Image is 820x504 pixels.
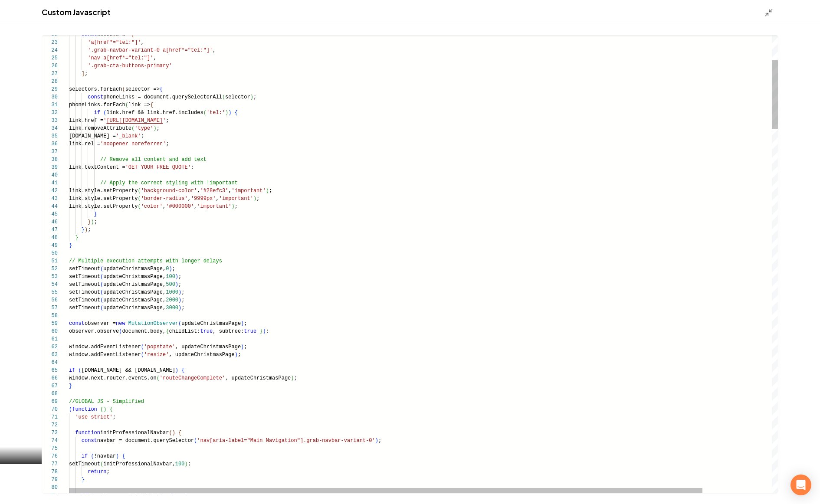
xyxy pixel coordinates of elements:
span: true [200,328,213,334]
span: phoneLinks = document.querySelectorAll [103,94,222,100]
span: 'important' [197,203,231,209]
span: link.href && link.href.includes [106,110,203,116]
span: ; [253,94,256,100]
span: , [216,196,219,202]
span: 'important' [219,196,253,202]
span: // Remove all content and add text [100,157,207,163]
span: childList: [169,328,200,334]
span: , [197,188,200,194]
span: ) [228,110,231,116]
span: , [188,196,191,202]
span: ( [194,438,197,444]
span: ; [181,297,184,303]
span: ; [256,196,259,202]
span: { [235,110,238,116]
span: , updateChristmasPage [169,352,234,358]
span: ; [181,305,184,311]
span: ; [235,203,238,209]
span: '#000000' [166,203,194,209]
span: ; [294,375,297,381]
span: ( [178,321,181,327]
span: ) [241,344,244,350]
span: 100 [175,461,185,467]
span: navbar = document.querySelector [97,438,194,444]
span: ) [250,94,253,100]
span: 'important' [231,188,266,194]
span: true [244,328,256,334]
span: ; [244,321,247,327]
span: ; [378,438,381,444]
span: , [228,188,231,194]
span: ( [203,110,207,116]
span: ; [181,289,184,295]
span: ; [269,188,272,194]
span: ) [178,305,181,311]
span: ) [178,289,181,295]
span: , [213,47,216,53]
span: , subtree: [213,328,244,334]
span: 'background-color' [141,188,197,194]
span: ; [238,352,241,358]
span: // Apply the correct styling with !important [100,180,238,186]
span: ) [225,110,228,116]
span: 'nav[aria-label="Main Navigation"].grab-navbar-var [197,438,353,444]
span: , updateChristmasPage [225,375,291,381]
span: { [178,430,181,436]
span: ; [191,164,194,170]
span: ) [291,375,294,381]
span: ) [232,203,235,209]
span: // Multiple execution attempts with longer delays [69,258,222,264]
span: ; [188,461,191,467]
span: , updateChristmasPage [175,344,241,350]
span: 'GET YOUR FREE QUOTE' [125,164,191,170]
span: 'routeChangeComplete' [160,375,225,381]
span: } [259,328,262,334]
span: , [194,203,197,209]
span: '.grab-navbar-variant-0 a[href*="tel:"]' [88,47,213,53]
span: 'border-radius' [141,196,188,202]
span: ) [178,297,181,303]
span: ) [253,196,256,202]
span: ( [222,94,225,100]
span: '9999px' [191,196,216,202]
span: updateChristmasPage [181,321,241,327]
span: ; [244,344,247,350]
span: { [181,367,184,373]
span: ) [235,352,238,358]
span: ; [178,274,181,280]
span: ; [178,281,181,288]
span: ) [184,461,187,467]
span: ; [266,328,269,334]
div: Open Intercom Messenger [790,475,811,495]
span: 'tel:' [207,110,225,116]
span: ) [241,321,244,327]
span: selector [225,94,250,100]
span: ) [375,438,378,444]
span: ) [266,188,269,194]
span: iant-0' [353,438,375,444]
span: '#28efc3' [200,188,228,194]
span: ) [263,328,266,334]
